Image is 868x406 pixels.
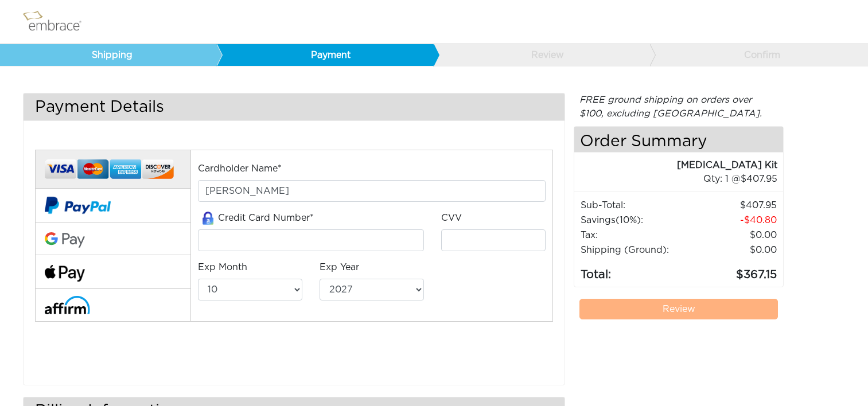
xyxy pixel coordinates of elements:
td: Total: [580,257,688,284]
td: 0.00 [688,228,777,243]
td: 40.80 [688,213,777,228]
div: 1 @ [589,172,777,186]
a: Review [579,299,778,319]
td: Tax: [580,228,688,243]
div: FREE ground shipping on orders over $100, excluding [GEOGRAPHIC_DATA]. [574,93,784,120]
label: CVV [441,211,462,225]
img: logo.png [20,7,95,36]
a: Review [433,44,650,66]
img: affirm-logo.svg [45,296,90,314]
td: 407.95 [688,198,777,213]
h4: Order Summary [574,127,783,153]
span: (10%) [616,216,641,225]
img: credit-cards.png [45,156,174,183]
a: Payment [216,44,433,66]
img: fullApplePay.png [45,265,85,282]
td: Savings : [580,213,688,228]
label: Exp Year [320,260,359,274]
label: Credit Card Number* [198,211,314,225]
td: Sub-Total: [580,198,688,213]
td: 367.15 [688,257,777,284]
label: Cardholder Name* [198,162,282,175]
img: Google-Pay-Logo.svg [45,232,85,248]
a: Confirm [649,44,866,66]
label: Exp Month [198,260,247,274]
td: $0.00 [688,243,777,257]
img: amazon-lock.png [198,212,218,225]
div: [MEDICAL_DATA] Kit [574,158,777,172]
img: paypal-v2.png [45,189,111,222]
td: Shipping (Ground): [580,243,688,257]
h3: Payment Details [24,93,565,120]
span: 407.95 [741,174,777,184]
